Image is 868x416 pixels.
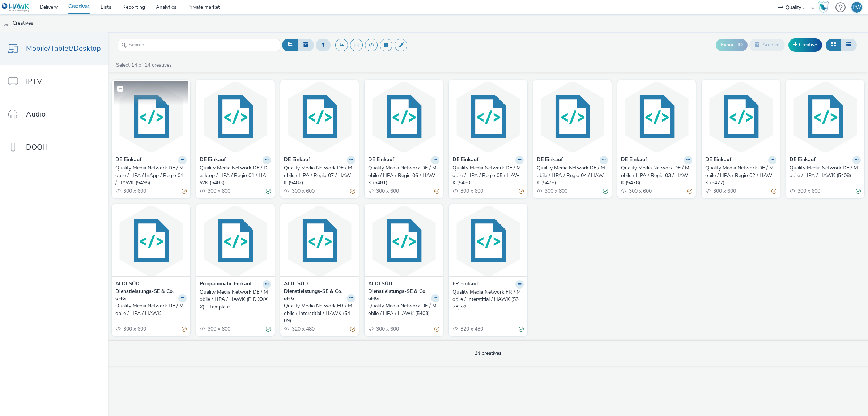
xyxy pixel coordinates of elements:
[266,325,271,333] div: Valid
[749,39,785,51] button: Archive
[856,187,861,195] div: Valid
[368,302,439,317] a: Quality Media Network DE / Mobile / HPA / HAWK (5408)
[368,280,429,302] strong: ALDI SÜD Dienstleistungs-SE & Co. oHG
[284,302,352,324] div: Quality Media Network FR / Mobile / Interstitial / HAWK (5409)
[200,164,268,186] div: Quality Media Network DE / Desktop / HPA / Regio 01 / HAWK (5483)
[182,325,187,333] div: Partially valid
[282,206,357,276] img: Quality Media Network FR / Mobile / Interstitial / HAWK (5409) visual
[621,164,692,186] a: Quality Media Network DE / Mobile / HPA / Regio 03 / HAWK (5478)
[284,280,345,302] strong: ALDI SÜD Dienstleistungs-SE & Co. oHG
[207,325,230,332] span: 300 x 600
[123,188,146,194] span: 300 x 600
[475,350,502,357] span: 14 creatives
[628,188,652,194] span: 300 x 600
[115,156,141,164] strong: DE Einkauf
[434,187,439,195] div: Partially valid
[705,164,776,186] a: Quality Media Network DE / Mobile / HPA / Regio 02 / HAWK (5477)
[712,188,736,194] span: 300 x 600
[291,188,315,194] span: 300 x 600
[451,206,526,276] img: Quality Media Network FR / Mobile / Interstitial / HAWK (5373) v2 visual
[200,156,226,164] strong: DE Einkauf
[603,187,608,195] div: Valid
[535,81,610,152] img: Quality Media Network DE / Mobile / HPA / Regio 04 / HAWK (5479) visual
[544,188,567,194] span: 300 x 600
[790,164,858,179] div: Quality Media Network DE / Mobile / HPA / HAWK (5408)
[705,164,774,186] div: Quality Media Network DE / Mobile / HPA / Regio 02 / HAWK (5477)
[621,164,689,186] div: Quality Media Network DE / Mobile / HPA / Regio 03 / HAWK (5478)
[2,3,30,12] img: undefined Logo
[852,2,861,13] div: PW
[366,206,441,276] img: Quality Media Network DE / Mobile / HPA / HAWK (5408) visual
[452,164,524,186] a: Quality Media Network DE / Mobile / HPA / Regio 05 / HAWK (5480)
[26,142,48,152] span: DOOH
[368,156,394,164] strong: DE Einkauf
[790,156,816,164] strong: DE Einkauf
[4,20,11,27] img: mobile
[291,325,315,332] span: 320 x 480
[284,156,310,164] strong: DE Einkauf
[537,164,605,186] div: Quality Media Network DE / Mobile / HPA / Regio 04 / HAWK (5479)
[375,188,399,194] span: 300 x 600
[452,280,478,289] strong: FR Einkauf
[519,325,524,333] div: Valid
[198,206,273,276] img: Quality Media Network DE / Mobile / HPA / HAWK (PID XXXX) - Template visual
[200,289,268,311] div: Quality Media Network DE / Mobile / HPA / HAWK (PID XXXX) - Template
[788,81,863,152] img: Quality Media Network DE / Mobile / HPA / HAWK (5408) visual
[716,39,748,51] button: Export ID
[114,206,188,276] img: Quality Media Network DE / Mobile / HPA / HAWK visual
[841,39,857,51] button: Table
[619,81,694,152] img: Quality Media Network DE / Mobile / HPA / Regio 03 / HAWK (5478) visual
[26,43,101,54] span: Mobile/Tablet/Desktop
[114,81,188,152] img: Quality Media Network DE / Mobile / HPA / InApp / Regio 01 / HAWK (5495) visual
[115,164,187,186] a: Quality Media Network DE / Mobile / HPA / InApp / Regio 01 / HAWK (5495)
[826,39,841,51] button: Grid
[705,156,731,164] strong: DE Einkauf
[368,164,437,186] div: Quality Media Network DE / Mobile / HPA / Regio 06 / HAWK (5481)
[200,280,252,289] strong: Programmatic Einkauf
[282,81,357,152] img: Quality Media Network DE / Mobile / HPA / Regio 07 / HAWK (5482) visual
[452,289,524,311] a: Quality Media Network FR / Mobile / Interstitial / HAWK (5373) v2
[115,62,175,68] a: Select of 14 creatives
[115,302,184,317] div: Quality Media Network DE / Mobile / HPA / HAWK
[434,325,439,333] div: Partially valid
[284,164,355,186] a: Quality Media Network DE / Mobile / HPA / Regio 07 / HAWK (5482)
[366,81,441,152] img: Quality Media Network DE / Mobile / HPA / Regio 06 / HAWK (5481) visual
[797,188,820,194] span: 300 x 600
[123,325,146,332] span: 300 x 600
[182,187,187,195] div: Partially valid
[200,164,271,186] a: Quality Media Network DE / Desktop / HPA / Regio 01 / HAWK (5483)
[115,280,176,302] strong: ALDI SÜD Dienstleistungs-SE & Co. oHG
[284,164,352,186] div: Quality Media Network DE / Mobile / HPA / Regio 07 / HAWK (5482)
[115,302,187,317] a: Quality Media Network DE / Mobile / HPA / HAWK
[818,1,829,13] img: Hawk Academy
[818,1,832,13] a: Hawk Academy
[131,62,137,68] strong: 14
[621,156,647,164] strong: DE Einkauf
[284,302,355,324] a: Quality Media Network FR / Mobile / Interstitial / HAWK (5409)
[266,187,271,195] div: Valid
[460,188,483,194] span: 300 x 600
[687,187,692,195] div: Partially valid
[790,164,861,179] a: Quality Media Network DE / Mobile / HPA / HAWK (5408)
[198,81,273,152] img: Quality Media Network DE / Desktop / HPA / Regio 01 / HAWK (5483) visual
[26,109,46,119] span: Audio
[350,187,355,195] div: Partially valid
[368,302,437,317] div: Quality Media Network DE / Mobile / HPA / HAWK (5408)
[703,81,778,152] img: Quality Media Network DE / Mobile / HPA / Regio 02 / HAWK (5477) visual
[118,39,280,51] input: Search...
[537,156,563,164] strong: DE Einkauf
[26,76,42,87] span: IPTV
[452,164,521,186] div: Quality Media Network DE / Mobile / HPA / Regio 05 / HAWK (5480)
[368,164,439,186] a: Quality Media Network DE / Mobile / HPA / Regio 06 / HAWK (5481)
[452,156,478,164] strong: DE Einkauf
[375,325,399,332] span: 300 x 600
[350,325,355,333] div: Partially valid
[537,164,608,186] a: Quality Media Network DE / Mobile / HPA / Regio 04 / HAWK (5479)
[115,164,184,186] div: Quality Media Network DE / Mobile / HPA / InApp / Regio 01 / HAWK (5495)
[519,187,524,195] div: Partially valid
[788,38,822,51] a: Creative
[771,187,776,195] div: Partially valid
[451,81,526,152] img: Quality Media Network DE / Mobile / HPA / Regio 05 / HAWK (5480) visual
[460,325,483,332] span: 320 x 480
